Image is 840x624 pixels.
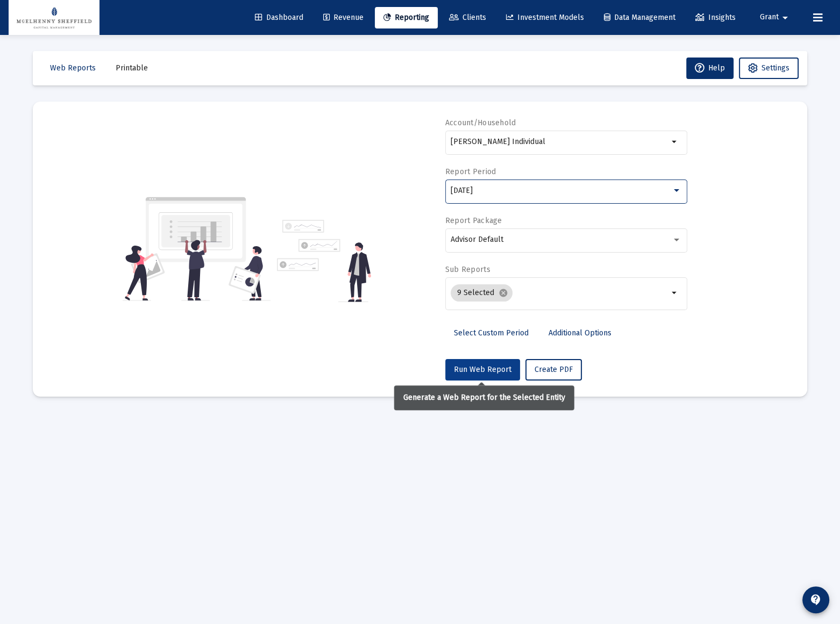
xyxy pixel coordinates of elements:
a: Insights [687,7,744,28]
a: Dashboard [246,7,312,28]
span: Investment Models [506,13,584,22]
a: Investment Models [497,7,593,28]
label: Report Package [445,216,502,225]
input: Search or select an account or household [451,138,668,146]
label: Account/Household [445,118,516,127]
img: reporting [123,196,270,302]
span: Web Reports [50,63,96,73]
button: Settings [739,58,799,79]
a: Data Management [595,7,684,28]
span: Advisor Default [451,235,503,244]
span: Clients [449,13,486,22]
mat-chip-list: Selection [451,282,668,304]
label: Report Period [445,167,496,176]
button: Grant [747,6,805,28]
span: Insights [695,13,736,22]
img: reporting-alt [277,220,371,302]
mat-icon: cancel [499,288,508,298]
span: Revenue [323,13,364,22]
mat-icon: contact_support [809,593,822,606]
span: [DATE] [451,186,473,195]
mat-icon: arrow_drop_down [668,135,681,148]
img: Dashboard [17,7,91,28]
label: Sub Reports [445,265,490,274]
span: Select Custom Period [454,328,529,338]
span: Additional Options [549,328,611,338]
button: Printable [107,58,156,79]
span: Data Management [604,13,675,22]
button: Help [686,58,734,79]
span: Create PDF [535,365,573,374]
span: Run Web Report [454,365,511,374]
button: Create PDF [525,359,582,381]
a: Revenue [315,7,372,28]
span: Grant [760,13,779,22]
a: Clients [440,7,495,28]
button: Web Reports [41,58,104,79]
span: Settings [761,63,789,73]
span: Help [695,63,725,73]
button: Run Web Report [445,359,520,381]
a: Reporting [375,7,438,28]
mat-icon: arrow_drop_down [779,7,792,28]
span: Reporting [383,13,429,22]
mat-chip: 9 Selected [451,284,512,302]
mat-icon: arrow_drop_down [668,286,681,299]
span: Dashboard [255,13,303,22]
span: Printable [116,63,148,73]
